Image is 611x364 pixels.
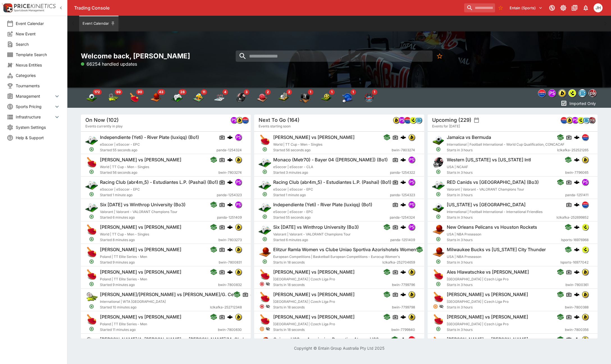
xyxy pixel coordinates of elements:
img: lclkafka.png [582,202,588,208]
img: logo-cerberus.svg [227,179,233,185]
svg: Open [436,147,441,152]
div: pandascore [231,117,237,123]
img: soccer.png [432,201,444,214]
img: lclkafka.png [561,117,567,123]
h6: Elitzur Ramla Women vs Clube Uniao Sportiva Azorishotels Women [273,247,416,253]
div: Cricket [278,92,289,103]
div: cerberus [227,157,233,162]
div: cerberus [227,179,233,185]
span: Events for [DATE] [432,123,460,129]
div: bwin [566,117,573,123]
img: basketball [150,92,161,103]
img: basketball.png [259,336,271,348]
img: lclkafka.png [409,336,415,342]
img: tv_specials [299,92,311,103]
button: Select Tenant [506,3,546,12]
div: Futsal [321,92,332,103]
img: bwin.png [582,336,588,342]
h6: Monaco (Metr70) - Bayer 04 ([PERSON_NAME]) (Bo1) [273,157,388,163]
img: pandascore.png [409,157,415,163]
span: lclkafka-252704659 [382,260,415,265]
span: 1 [308,89,313,95]
span: International | Football International - World Cup Qualification, CONCACAF [447,142,564,146]
img: esports.png [85,134,98,146]
div: Baseball [342,92,353,103]
span: Help & Support [16,135,60,141]
img: logo-cerberus.svg [227,269,233,275]
img: cricket [278,92,289,103]
svg: Open [89,169,94,174]
img: Sportsbook Management [14,9,44,12]
img: pandascore.png [399,117,405,123]
div: bwin [408,134,415,141]
span: 90 [136,89,144,95]
img: baseball [342,92,353,103]
div: Trading Console [74,5,462,11]
span: bwin-7800361 [565,282,588,288]
div: betradar [578,89,586,97]
img: pandascore.png [235,179,241,185]
span: Started 56 seconds ago [100,170,218,175]
img: esports.png [85,179,98,191]
div: pandascore [235,179,242,186]
img: bwin.png [235,224,241,230]
span: 2 [286,89,292,95]
img: table_tennis.png [432,269,444,281]
span: bwin-7799798 [392,305,415,310]
button: Connected to PK [547,3,557,13]
div: bwin [236,117,243,123]
div: Tv Specials [299,92,311,103]
div: pandascore [398,117,405,123]
span: bwin-7800830 [218,327,242,333]
input: search [236,51,433,62]
img: logo-cerberus.svg [574,179,579,185]
img: logo-cerberus.svg [227,134,233,140]
span: bwin-7803274 [218,170,242,175]
img: logo-cerberus.svg [400,336,406,342]
div: Tennis [107,92,118,103]
h6: [PERSON_NAME] vs [PERSON_NAME] [100,247,181,253]
img: esports [171,92,183,103]
svg: Open [263,147,268,152]
h6: [PERSON_NAME] vs [PERSON_NAME] [100,314,181,320]
img: tennis.png [85,291,98,303]
img: logo-cerberus.svg [574,224,579,230]
img: soccer [86,92,97,103]
img: logo-cerberus.svg [227,202,233,207]
div: American Football [235,92,247,103]
img: lsports.jpeg [410,117,416,123]
img: table_tennis.png [85,269,98,281]
div: lclkafka [582,134,588,141]
img: logo-cerberus.svg [400,314,406,320]
h5: Upcoming (229) [432,117,471,123]
span: bwin-7800356 [565,327,588,333]
span: lclkafka-252712348 [210,305,242,310]
img: logo-cerberus.svg [400,202,406,207]
div: cerberus [400,157,406,162]
div: bwin [235,156,242,163]
span: World | TT Cup - Men - Singles [100,165,149,169]
h6: [PERSON_NAME]/[PERSON_NAME] vs [PERSON_NAME]/G. Ce [100,292,234,297]
div: lsports [410,117,416,123]
h6: [PERSON_NAME] vs [PERSON_NAME] [447,336,528,342]
img: basketball.png [432,246,444,258]
span: 28 [179,89,186,95]
p: Imported Only [569,100,596,106]
span: Started 3 minutes ago [273,170,390,175]
h6: New Orleans Pelicans vs Houston Rockets [447,224,537,230]
img: mixed_martial_arts [363,92,375,103]
img: esports.png [259,179,271,191]
img: lsports.jpeg [578,117,584,123]
span: bwin-7803274 [392,147,415,153]
span: World | TT Cup - Men - Singles [273,142,322,146]
img: bwin.png [566,117,573,123]
img: betradar.png [416,117,422,123]
img: bwin.png [235,314,241,320]
div: pandascore [235,134,242,141]
img: pricekinetics.png [589,117,595,123]
span: System Settings [16,124,60,130]
img: table_tennis [129,92,140,103]
h5: Next To Go (164) [259,117,300,123]
span: panda-1251411 [565,192,588,198]
button: settings [474,117,479,123]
